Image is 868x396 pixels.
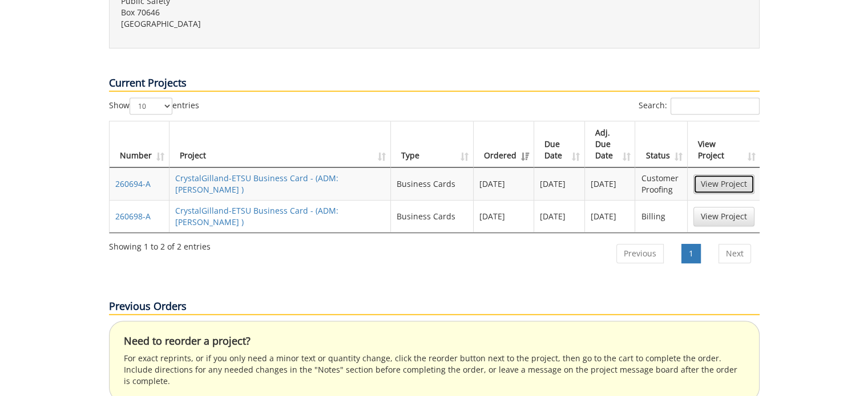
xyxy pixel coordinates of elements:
h4: Need to reorder a project? [124,336,745,347]
a: View Project [693,207,754,226]
td: [DATE] [474,200,534,232]
td: [DATE] [585,168,636,200]
p: [GEOGRAPHIC_DATA] [121,18,426,30]
td: Business Cards [391,200,474,232]
a: Next [718,244,751,263]
input: Search: [671,97,760,115]
th: View Project: activate to sort column ascending [688,121,760,168]
td: [DATE] [534,168,585,200]
a: 260694-A [115,178,151,189]
select: Showentries [130,97,172,115]
th: Status: activate to sort column ascending [635,121,687,168]
a: CrystalGilland-ETSU Business Card - (ADM: [PERSON_NAME] ) [175,173,338,195]
a: CrystalGilland-ETSU Business Card - (ADM: [PERSON_NAME] ) [175,205,338,227]
th: Due Date: activate to sort column ascending [534,121,585,168]
th: Project: activate to sort column ascending [169,121,391,168]
th: Number: activate to sort column ascending [110,121,169,168]
td: Business Cards [391,168,474,200]
a: Previous [616,244,664,263]
th: Adj. Due Date: activate to sort column ascending [585,121,636,168]
a: View Project [693,174,754,194]
td: [DATE] [585,200,636,232]
a: 1 [681,244,701,263]
td: [DATE] [534,200,585,232]
p: Previous Orders [109,299,760,315]
div: Showing 1 to 2 of 2 entries [109,236,211,252]
a: 260698-A [115,211,151,222]
th: Ordered: activate to sort column ascending [474,121,534,168]
th: Type: activate to sort column ascending [391,121,474,168]
p: For exact reprints, or if you only need a minor text or quantity change, click the reorder button... [124,353,745,387]
td: Billing [635,200,687,232]
p: Current Projects [109,76,760,92]
td: [DATE] [474,168,534,200]
p: Box 70646 [121,7,426,18]
label: Search: [639,97,760,115]
label: Show entries [109,97,199,115]
td: Customer Proofing [635,168,687,200]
